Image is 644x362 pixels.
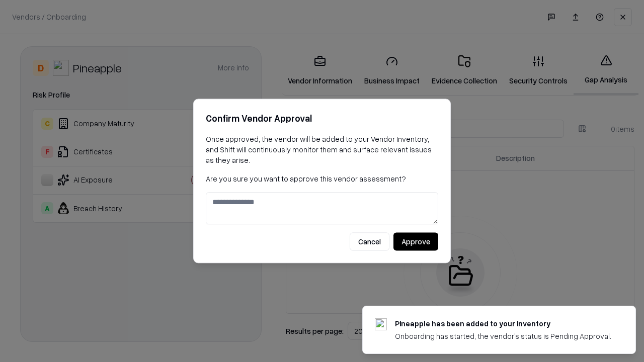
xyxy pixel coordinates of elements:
p: Once approved, the vendor will be added to your Vendor Inventory, and Shift will continuously mon... [206,134,438,165]
h2: Confirm Vendor Approval [206,111,438,126]
div: Onboarding has started, the vendor's status is Pending Approval. [395,331,611,341]
div: Pineapple has been added to your inventory [395,318,611,329]
p: Are you sure you want to approve this vendor assessment? [206,173,438,184]
img: pineappleenergy.com [375,318,387,330]
button: Cancel [350,233,389,251]
button: Approve [393,233,438,251]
